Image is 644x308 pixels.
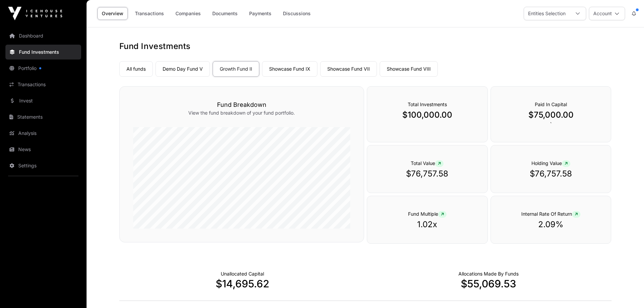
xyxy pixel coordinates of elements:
a: Companies [171,7,205,20]
p: 2.09% [504,219,598,230]
p: $55,069.53 [365,278,612,290]
p: View the fund breakdown of your fund portfolio. [133,110,350,116]
span: Paid In Capital [535,101,567,107]
a: Documents [208,7,242,20]
a: Overview [97,7,128,20]
p: $100,000.00 [381,110,474,120]
p: $76,757.58 [381,168,474,179]
p: Capital Deployed Into Companies [458,270,519,277]
p: 1.02x [381,219,474,230]
p: Cash not yet allocated [221,270,264,277]
a: News [5,142,81,157]
span: Total Value [411,160,444,166]
div: Entities Selection [524,7,570,20]
p: $75,000.00 [504,110,598,120]
a: Analysis [5,126,81,141]
button: Account [589,7,625,20]
a: Invest [5,93,81,108]
a: All funds [119,61,153,77]
p: $76,757.58 [504,168,598,179]
h3: Fund Breakdown [133,100,350,110]
a: Showcase Fund VIII [380,61,438,77]
h1: Fund Investments [119,41,612,52]
a: Fund Investments [5,45,81,60]
a: Showcase Fund IX [262,61,317,77]
span: Total Investments [408,101,447,107]
p: $14,695.62 [119,278,365,290]
img: Icehouse Ventures Logo [8,7,62,20]
div: ` [491,86,612,142]
a: Settings [5,158,81,173]
a: Statements [5,110,81,124]
a: Portfolio [5,61,81,76]
a: Transactions [5,77,81,92]
a: Growth Fund II [213,61,259,77]
a: Payments [245,7,276,20]
a: Discussions [279,7,315,20]
a: Demo Day Fund V [156,61,210,77]
span: Internal Rate Of Return [521,211,580,217]
iframe: Chat Widget [610,276,644,308]
span: Fund Multiple [408,211,447,217]
a: Showcase Fund VII [320,61,377,77]
a: Dashboard [5,28,81,43]
span: Holding Value [531,160,570,166]
a: Transactions [130,7,168,20]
